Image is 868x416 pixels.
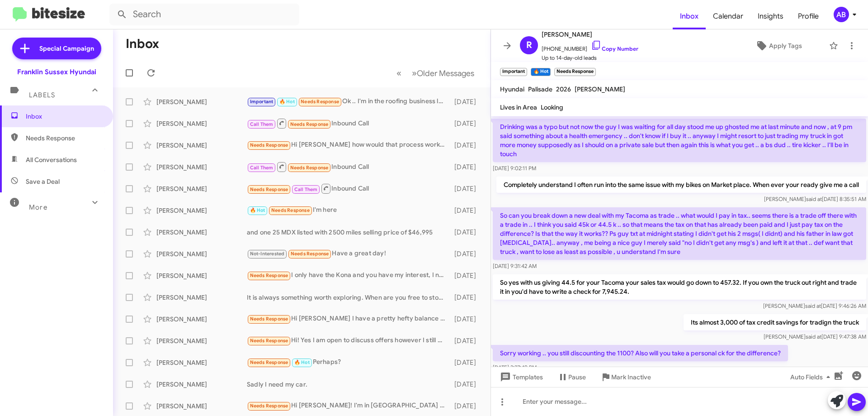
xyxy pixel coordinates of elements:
small: Needs Response [554,68,596,76]
span: Needs Response [301,99,339,105]
span: Call Them [250,121,274,127]
span: » [412,67,417,79]
span: Palisade [528,85,552,93]
a: Special Campaign [12,38,101,59]
div: Inbound Call [247,161,450,172]
span: Older Messages [417,68,474,78]
div: Inbound Call [247,118,450,129]
div: Hi [PERSON_NAME] I have a pretty hefty balance on my loan and would need to be offered enough tha... [247,314,450,324]
button: Templates [491,369,550,385]
div: [PERSON_NAME] [156,141,247,150]
div: [DATE] [450,141,483,150]
span: [PHONE_NUMBER] [542,40,638,53]
span: Important [250,99,274,105]
button: Pause [550,369,593,385]
span: 🔥 Hot [294,359,310,365]
button: Auto Fields [783,369,841,385]
div: [PERSON_NAME] [156,271,247,280]
span: Templates [498,369,543,385]
div: [DATE] [450,293,483,302]
span: [PERSON_NAME] [DATE] 9:47:38 AM [764,333,866,340]
span: Needs Response [250,359,288,365]
p: Sorry working .. you still discounting the 1100? Also will you take a personal ck for the differe... [493,345,788,361]
div: [DATE] [450,206,483,215]
span: Special Campaign [39,44,94,53]
div: Hi [PERSON_NAME]! I'm in [GEOGRAPHIC_DATA] on [GEOGRAPHIC_DATA]. What's your quote on 2026 Ioniq ... [247,401,450,411]
nav: Page navigation example [392,64,480,82]
small: Important [500,68,527,76]
span: 2026 [556,85,571,93]
span: More [29,203,47,211]
span: said at [805,302,821,309]
span: [PERSON_NAME] [542,29,638,40]
div: [DATE] [450,315,483,324]
p: Completely understand I often run into the same issue with my bikes on Market place. When ever yo... [496,177,866,193]
span: Inbox [26,112,103,121]
div: [PERSON_NAME] [156,119,247,128]
p: So can you break down a new deal with my Tacoma as trade .. what would I pay in tax.. seems there... [493,207,866,260]
span: Needs Response [290,165,329,171]
span: Save a Deal [26,177,60,186]
a: Insights [750,3,791,29]
a: Copy Number [591,45,638,52]
div: [PERSON_NAME] [156,228,247,237]
div: [PERSON_NAME] [156,97,247,106]
div: Sadly I need my car. [247,380,450,389]
span: Needs Response [271,207,310,213]
div: [DATE] [450,228,483,237]
div: [PERSON_NAME] [156,184,247,193]
button: Previous [391,64,407,82]
div: [DATE] [450,336,483,345]
div: [PERSON_NAME] [156,206,247,215]
div: [DATE] [450,97,483,106]
span: Needs Response [26,134,103,143]
span: Mark Inactive [611,369,651,385]
span: said at [806,196,822,202]
span: Up to 14-day-old leads [542,53,638,62]
div: [PERSON_NAME] [156,249,247,258]
p: Its almost 3,000 of tax credit savings for tradign the truck [684,314,866,330]
div: Have a great day! [247,249,450,259]
h1: Inbox [126,37,159,51]
div: I'm here [247,205,450,215]
span: [DATE] 9:02:11 PM [493,165,536,172]
span: Looking [541,103,563,111]
span: Call Them [294,186,318,192]
span: [PERSON_NAME] [DATE] 8:35:51 AM [764,196,866,202]
div: [DATE] [450,249,483,258]
button: AB [826,7,858,22]
div: [PERSON_NAME] [156,402,247,411]
span: Needs Response [250,273,288,278]
div: I only have the Kona and you have my interest, I need to know more...[PERSON_NAME] [247,270,450,281]
div: [DATE] [450,271,483,280]
div: and one 25 MDX listed with 2500 miles selling price of $46,995 [247,228,450,237]
button: Apply Tags [732,38,825,54]
button: Mark Inactive [593,369,658,385]
div: Franklin Sussex Hyundai [17,67,96,77]
div: Perhaps? [247,357,450,368]
span: Calendar [706,3,750,29]
span: Pause [568,369,586,385]
span: Needs Response [250,316,288,322]
span: Needs Response [250,403,288,409]
span: Call Them [250,165,274,171]
span: « [396,67,401,79]
input: Search [109,4,299,25]
span: Needs Response [290,121,329,127]
span: Auto Fields [790,369,834,385]
span: Lives in Area [500,103,537,111]
span: said at [806,333,821,340]
span: [DATE] 3:27:49 PM [493,364,537,371]
div: Hi! Yes I am open to discuss offers however I still owe like $24,000 [247,335,450,346]
div: [DATE] [450,380,483,389]
div: [DATE] [450,163,483,172]
div: AB [834,7,849,22]
span: Needs Response [250,142,288,148]
span: Needs Response [250,186,288,192]
div: Inbound Call [247,183,450,194]
div: Hi [PERSON_NAME] how would that process work I don't currently have it registered since I don't u... [247,140,450,150]
a: Inbox [673,3,706,29]
p: So yes with us giving 44.5 for your Tacoma your sales tax would go down to 457.32. If you own the... [493,274,866,300]
div: [DATE] [450,184,483,193]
